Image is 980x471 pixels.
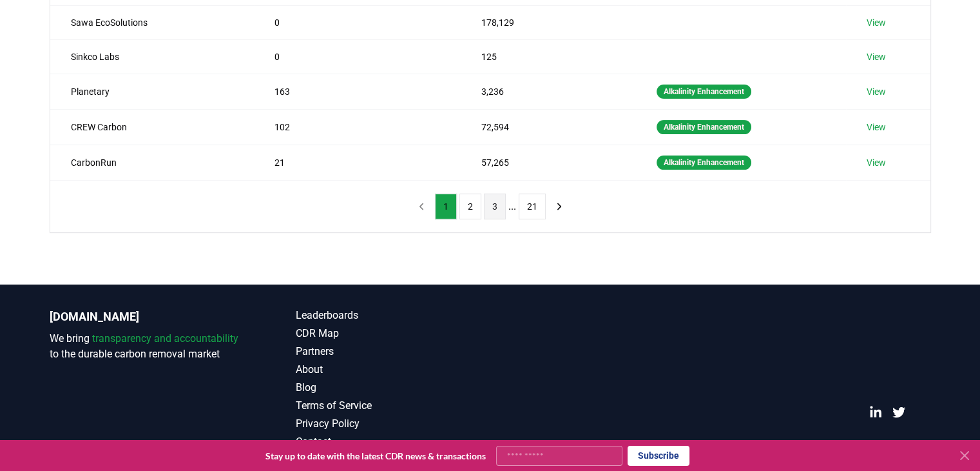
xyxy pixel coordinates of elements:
button: 1 [435,194,457,219]
a: About [296,362,490,377]
li: ... [508,199,516,214]
td: 57,265 [461,145,637,180]
p: We bring to the durable carbon removal market [50,331,244,362]
a: Leaderboards [296,308,490,323]
div: Alkalinity Enhancement [657,155,751,170]
a: View [867,156,886,169]
td: Sawa EcoSolutions [50,5,254,39]
td: 72,594 [461,109,637,145]
button: next page [548,194,570,219]
a: LinkedIn [869,406,882,419]
td: CarbonRun [50,145,254,180]
td: 163 [254,74,461,109]
div: Alkalinity Enhancement [657,85,751,99]
td: 0 [254,5,461,39]
p: © 2025 [DOMAIN_NAME]. All rights reserved. [777,439,931,450]
a: Blog [296,380,490,396]
p: [DOMAIN_NAME] [50,308,244,326]
td: 0 [254,39,461,74]
a: Contact [296,434,490,450]
td: 125 [461,39,637,74]
td: CREW Carbon [50,109,254,145]
td: Sinkco Labs [50,39,254,74]
button: 21 [519,194,546,219]
a: View [867,85,886,98]
td: Planetary [50,74,254,109]
button: 2 [459,194,481,219]
a: View [867,50,886,63]
div: Alkalinity Enhancement [657,120,751,134]
td: 178,129 [461,5,637,39]
a: View [867,121,886,134]
span: transparency and accountability [92,332,238,345]
a: Twitter [892,406,905,419]
a: Terms of Service [296,398,490,414]
a: Privacy Policy [296,416,490,432]
a: View [867,16,886,29]
button: 3 [484,194,506,219]
a: CDR Map [296,326,490,341]
td: 21 [254,145,461,180]
a: Partners [296,344,490,359]
td: 102 [254,109,461,145]
td: 3,236 [461,74,637,109]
